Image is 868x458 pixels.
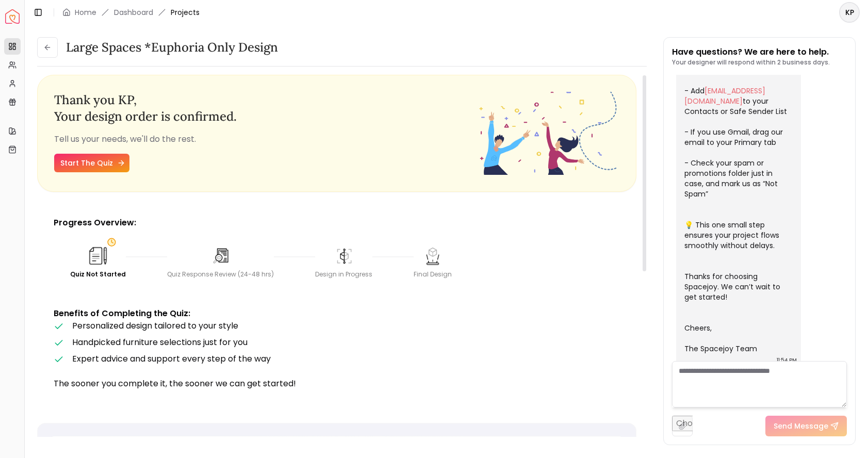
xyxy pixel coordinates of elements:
img: Final Design [422,246,443,266]
img: Spacejoy Logo [5,9,20,24]
h3: Thank you , Your design order is confirmed. [54,92,478,125]
span: Handpicked furniture selections just for you [72,336,248,348]
h3: Large Spaces *Euphoria Only design [66,39,278,56]
div: Design in Progress [315,270,372,279]
span: KP [118,92,134,108]
p: The sooner you complete it, the sooner we can get started! [54,378,620,390]
div: Quiz Response Review (24-48 hrs) [167,270,274,279]
p: Progress Overview: [54,217,620,229]
a: Dashboard [114,7,153,18]
a: Start The Quiz [54,154,129,172]
p: Have questions? We are here to help. [672,46,830,58]
span: Projects [171,7,200,18]
span: KP [840,3,859,22]
div: 11:54 PM [777,355,797,365]
p: Benefits of Completing the Quiz: [54,307,620,320]
img: Quiz Not Started [87,244,109,267]
a: [EMAIL_ADDRESS][DOMAIN_NAME] [684,86,765,106]
button: KP [839,2,860,23]
nav: breadcrumb [62,7,200,18]
p: Your designer will respond within 2 business days. [672,58,830,67]
div: Quiz Not Started [70,270,126,279]
p: Tell us your needs, we'll do the rest. [54,133,478,145]
div: Final Design [414,270,452,279]
a: Home [75,7,96,18]
span: Personalized design tailored to your style [72,320,238,332]
img: Quiz Response Review (24-48 hrs) [210,246,231,266]
img: Fun quiz start - image [478,92,619,175]
a: Spacejoy [5,9,20,24]
img: Design in Progress [334,246,354,266]
span: Expert advice and support every step of the way [72,353,271,365]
